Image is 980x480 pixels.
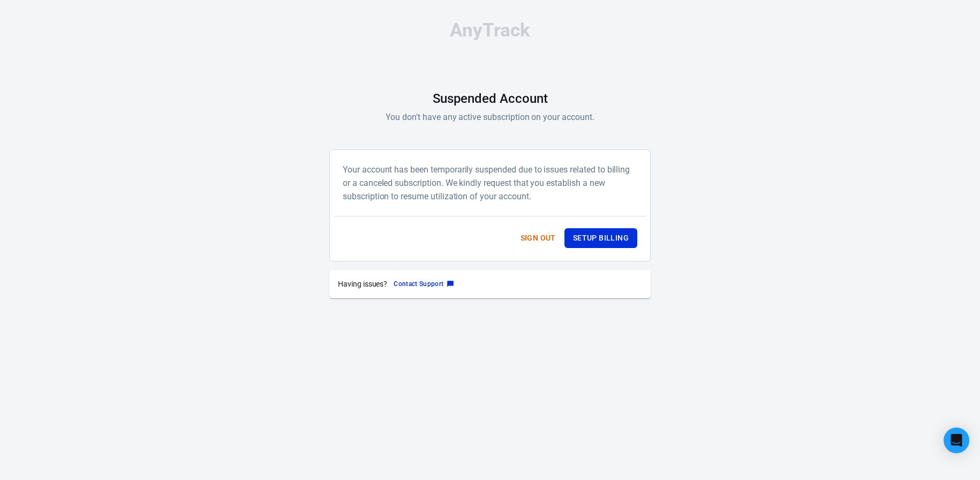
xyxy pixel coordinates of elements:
button: Setup Billing [564,228,637,248]
div: AnyTrack [329,21,651,40]
p: Having issues? [338,279,387,290]
button: Sign out [516,228,560,248]
div: Open Intercom Messenger [944,427,969,453]
h1: Suspended Account [433,91,548,106]
p: You don't have any active subscription on your account. [386,110,594,124]
button: Contact Support [389,279,456,290]
h6: Your account has been temporarily suspended due to issues related to billing or a canceled subscr... [343,163,637,203]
